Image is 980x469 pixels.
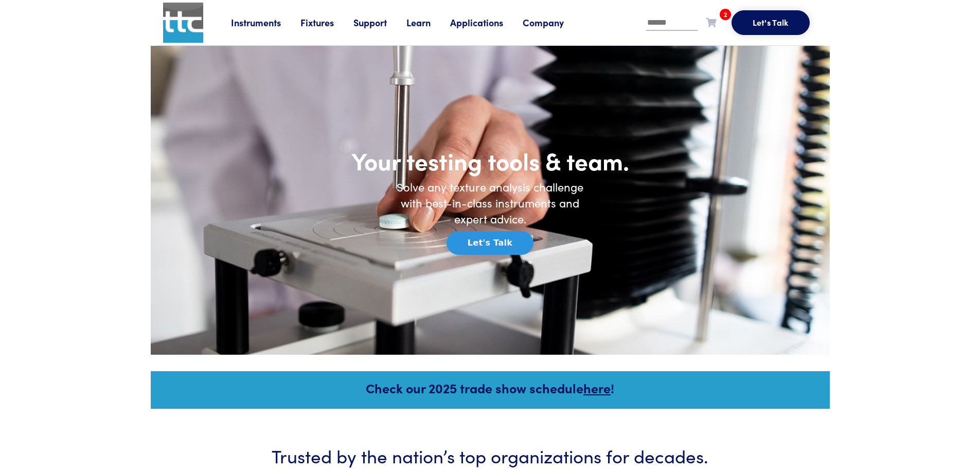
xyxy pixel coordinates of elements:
[300,16,353,29] a: Fixtures
[706,15,716,28] a: 2
[523,16,583,29] a: Company
[583,379,611,397] a: here
[387,179,593,227] h6: Solve any texture analysis challenge with best-in-class instruments and expert advice.
[450,16,523,29] a: Applications
[182,443,799,468] h3: Trusted by the nation’s top organizations for decades.
[447,231,533,255] button: Let's Talk
[353,16,406,29] a: Support
[165,379,816,397] h5: Check our 2025 trade show schedule !
[163,3,203,43] img: ttc_logo_1x1_v1.0.png
[406,16,450,29] a: Learn
[284,146,696,176] h1: Your testing tools & team.
[231,16,300,29] a: Instruments
[732,10,810,35] button: Let's Talk
[720,9,731,20] span: 2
